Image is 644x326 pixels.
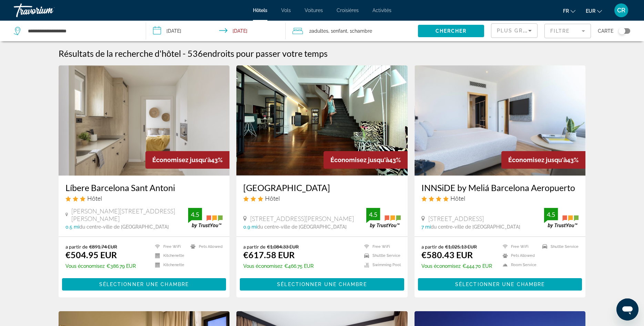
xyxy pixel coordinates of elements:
a: Voitures [305,8,323,13]
span: Hôtel [87,194,102,202]
img: trustyou-badge.svg [544,208,579,228]
span: , 1 [347,26,372,36]
span: du centre-ville de [GEOGRAPHIC_DATA] [431,224,520,230]
span: a partir de [65,244,88,250]
p: €386.79 EUR [65,263,136,269]
a: Croisières [337,8,359,13]
span: a partir de [243,244,265,250]
li: Room Service [499,262,539,268]
span: Carte [598,26,613,36]
li: Pets Allowed [499,253,539,259]
div: 3 star Hotel [243,194,401,202]
h2: 536 [187,48,328,59]
div: 3 star Hotel [65,194,223,202]
del: €891.74 EUR [89,244,117,250]
span: Vous économisez [243,263,283,269]
span: [PERSON_NAME][STREET_ADDRESS][PERSON_NAME] [71,207,188,222]
img: Hotel image [59,65,230,176]
li: Shuttle Service [361,253,401,259]
span: Activités [372,8,391,13]
a: Hôtels [253,8,267,13]
span: Hôtel [450,194,465,202]
span: Économisez jusqu'à [330,156,389,164]
li: Swimming Pool [361,262,401,268]
p: €466.75 EUR [243,263,314,269]
span: Économisez jusqu'à [152,156,211,164]
button: Toggle map [613,28,630,34]
span: fr [563,8,569,14]
div: 4.5 [366,210,380,219]
iframe: Bouton de lancement de la fenêtre de messagerie [616,298,638,320]
div: 43% [145,151,229,169]
ins: €504.95 EUR [65,250,117,260]
span: Sélectionner une chambre [455,282,545,287]
a: Sélectionner une chambre [418,280,582,287]
button: Filter [544,23,591,39]
div: 4.5 [188,210,202,219]
span: Adultes [311,28,328,34]
span: , 1 [328,26,347,36]
button: Sélectionner une chambre [62,278,226,291]
button: Change language [563,6,575,16]
li: Kitchenette [152,253,187,259]
li: Kitchenette [152,262,187,268]
a: Líbere Barcelona Sant Antoni [65,182,223,193]
button: Check-in date: Oct 14, 2025 Check-out date: Oct 17, 2025 [146,21,285,41]
span: [STREET_ADDRESS][PERSON_NAME] [250,215,354,222]
span: Plus grandes économies [497,28,579,33]
ins: €580.43 EUR [421,250,473,260]
img: trustyou-badge.svg [366,208,401,228]
div: 4.5 [544,210,558,219]
span: Hôtel [265,194,280,202]
button: Sélectionner une chambre [240,278,404,291]
div: 4 star Hotel [421,194,579,202]
p: €444.70 EUR [421,263,492,269]
img: Hotel image [415,65,586,176]
span: Sélectionner une chambre [277,282,367,287]
span: EUR [586,8,595,14]
li: Shuttle Service [539,244,579,250]
mat-select: Sort by [497,27,532,35]
ins: €617.58 EUR [243,250,295,260]
a: INNSiDE by Meliá Barcelona Aeropuerto [421,182,579,193]
span: Sélectionner une chambre [99,282,189,287]
li: Free WiFi [152,244,187,250]
span: a partir de [421,244,443,250]
a: Sélectionner une chambre [62,280,226,287]
a: Travorium [14,1,83,19]
span: 7 mi [421,224,431,230]
span: du centre-ville de [GEOGRAPHIC_DATA] [257,224,347,230]
a: [GEOGRAPHIC_DATA] [243,182,401,193]
span: 0.5 mi [65,224,79,230]
button: Change currency [586,6,602,16]
button: Sélectionner une chambre [418,278,582,291]
span: endroits pour passer votre temps [203,48,328,59]
span: Enfant [333,28,347,34]
a: Vols [281,8,291,13]
span: du centre-ville de [GEOGRAPHIC_DATA] [79,224,169,230]
span: - [183,48,186,59]
li: Free WiFi [361,244,401,250]
span: Économisez jusqu'à [508,156,567,164]
img: Hotel image [236,65,408,176]
button: User Menu [612,3,630,18]
del: €1,025.13 EUR [445,244,477,250]
del: €1,084.33 EUR [267,244,299,250]
span: Vous économisez [65,263,105,269]
a: Sélectionner une chambre [240,280,404,287]
span: Vous économisez [421,263,461,269]
li: Free WiFi [499,244,539,250]
div: 43% [501,151,585,169]
span: Chambre [352,28,372,34]
span: CR [617,7,625,14]
span: [STREET_ADDRESS] [428,215,484,222]
img: trustyou-badge.svg [188,208,223,228]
